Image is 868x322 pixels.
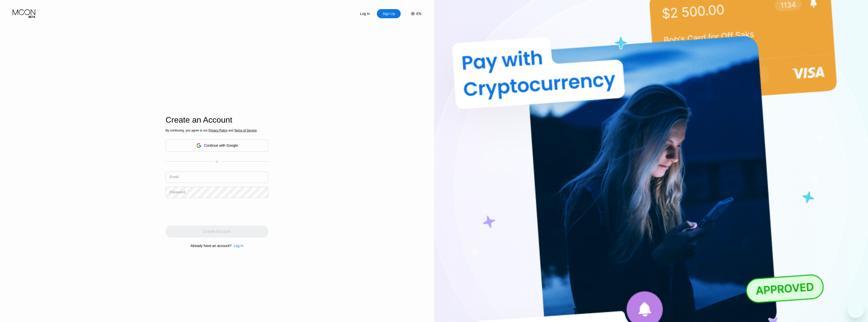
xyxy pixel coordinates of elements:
div: Already have an account? [191,244,232,248]
div: Sign Up [382,11,396,16]
div: Sign Up [377,9,401,18]
iframe: Nút để khởi chạy cửa sổ nhắn tin [848,302,864,318]
span: and [227,129,234,132]
span: Terms of Service [234,129,257,132]
div: Continue with Google [165,139,268,152]
div: Log In [232,244,244,248]
div: EN [416,12,421,16]
div: Continue with Google [204,143,238,147]
div: Log In [234,244,244,248]
div: Log In [360,11,371,16]
div: Create an Account [165,115,268,125]
div: or [216,160,218,163]
div: Password [170,190,185,194]
div: Log In [353,9,377,18]
iframe: reCAPTCHA [165,202,243,222]
div: EN [406,9,421,18]
span: Privacy Policy [209,129,228,132]
div: Email [170,175,178,179]
div: By continuing, you agree to our [165,129,268,132]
